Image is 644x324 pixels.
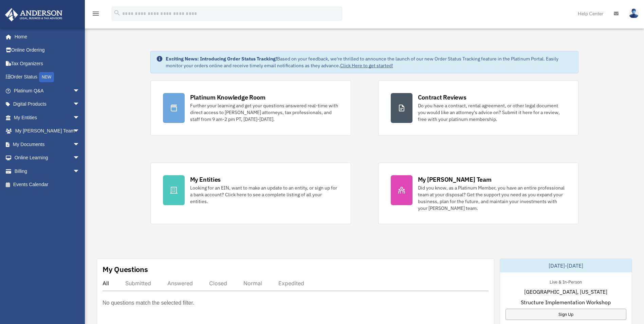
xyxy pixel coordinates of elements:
[418,175,492,184] div: My [PERSON_NAME] Team
[5,151,90,165] a: Online Learningarrow_drop_down
[103,298,194,308] p: No questions match the selected filter.
[5,164,90,178] a: Billingarrow_drop_down
[378,80,579,136] a: Contract Reviews Do you have a contract, rental agreement, or other legal document you would like...
[92,12,100,18] a: menu
[113,9,121,17] i: search
[3,8,65,21] img: Anderson Advisors Platinum Portal
[5,57,90,70] a: Tax Organizers
[629,8,639,18] img: User Pic
[243,280,262,287] div: Normal
[190,102,338,123] div: Further your learning and get your questions answered real-time with direct access to [PERSON_NAM...
[73,97,87,111] span: arrow_drop_down
[150,163,351,224] a: My Entities Looking for an EIN, want to make an update to an entity, or sign up for a bank accoun...
[521,298,611,306] span: Structure Implementation Workshop
[5,43,90,57] a: Online Ordering
[73,151,87,165] span: arrow_drop_down
[418,93,466,102] div: Contract Reviews
[5,70,90,84] a: Order StatusNEW
[166,55,573,69] div: Based on your feedback, we're thrilled to announce the launch of our new Order Status Tracking fe...
[73,138,87,151] span: arrow_drop_down
[524,288,607,296] span: [GEOGRAPHIC_DATA], [US_STATE]
[5,178,90,192] a: Events Calendar
[418,102,566,123] div: Do you have a contract, rental agreement, or other legal document you would like an attorney's ad...
[73,111,87,125] span: arrow_drop_down
[167,280,193,287] div: Answered
[5,124,90,138] a: My [PERSON_NAME] Teamarrow_drop_down
[500,259,632,272] div: [DATE]-[DATE]
[103,280,109,287] div: All
[544,278,587,285] div: Live & In-Person
[505,309,626,320] a: Sign Up
[190,93,265,102] div: Platinum Knowledge Room
[73,164,87,178] span: arrow_drop_down
[209,280,227,287] div: Closed
[150,80,351,136] a: Platinum Knowledge Room Further your learning and get your questions answered real-time with dire...
[103,264,148,274] div: My Questions
[125,280,151,287] div: Submitted
[92,10,100,18] i: menu
[5,84,90,97] a: Platinum Q&Aarrow_drop_down
[166,56,277,62] strong: Exciting News: Introducing Order Status Tracking!
[418,184,566,212] div: Did you know, as a Platinum Member, you have an entire professional team at your disposal? Get th...
[278,280,304,287] div: Expedited
[340,62,393,69] a: Click Here to get started!
[5,138,90,151] a: My Documentsarrow_drop_down
[5,97,90,111] a: Digital Productsarrow_drop_down
[378,163,579,224] a: My [PERSON_NAME] Team Did you know, as a Platinum Member, you have an entire professional team at...
[5,111,90,124] a: My Entitiesarrow_drop_down
[73,124,87,138] span: arrow_drop_down
[190,184,338,205] div: Looking for an EIN, want to make an update to an entity, or sign up for a bank account? Click her...
[73,84,87,98] span: arrow_drop_down
[39,72,54,82] div: NEW
[190,175,221,184] div: My Entities
[5,30,87,43] a: Home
